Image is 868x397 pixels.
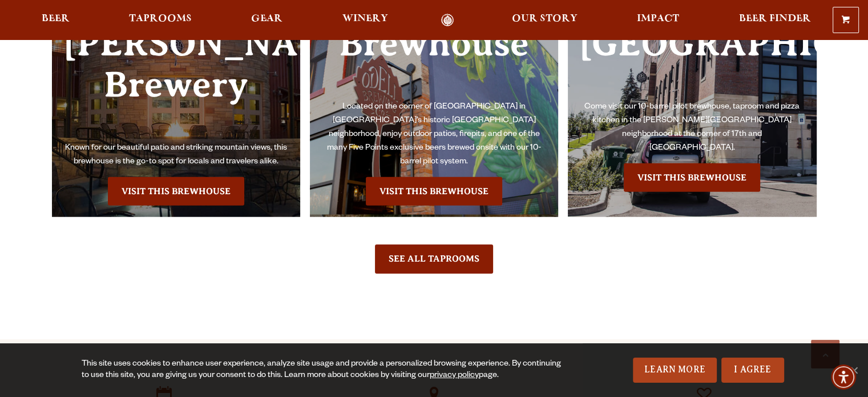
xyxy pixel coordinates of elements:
a: Gear [244,14,290,27]
a: privacy policy [430,371,479,380]
div: Accessibility Menu [831,364,856,390]
div: This site uses cookies to enhance user experience, analyze site usage and provide a personalized ... [82,359,568,382]
a: I Agree [721,358,784,383]
a: Odell Home [426,14,469,27]
a: Visit the Fort Collin's Brewery & Taproom [108,177,244,206]
a: Beer Finder [731,14,818,27]
a: Visit the Sloan’s Lake Brewhouse [624,163,760,192]
span: Gear [251,14,282,23]
span: Winery [342,14,388,23]
span: Beer [42,14,70,23]
p: Known for our beautiful patio and striking mountain views, this brewhouse is the go-to spot for l... [63,142,289,169]
p: Come visit our 10-barrel pilot brewhouse, taproom and pizza kitchen in the [PERSON_NAME][GEOGRAPH... [579,101,805,155]
a: Taprooms [122,14,199,27]
a: Beer [34,14,77,27]
a: See All Taprooms [375,244,493,273]
a: Visit the Five Points Brewhouse [366,177,502,206]
span: Beer Finder [738,14,810,23]
a: Scroll to top [811,340,839,368]
span: Impact [637,14,679,23]
a: Our Story [504,14,585,27]
span: Our Story [512,14,578,23]
p: Located on the corner of [GEOGRAPHIC_DATA] in [GEOGRAPHIC_DATA]’s historic [GEOGRAPHIC_DATA] neig... [321,101,547,169]
span: Taprooms [129,14,192,23]
a: Impact [629,14,687,27]
a: Winery [335,14,395,27]
a: Learn More [633,358,717,383]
